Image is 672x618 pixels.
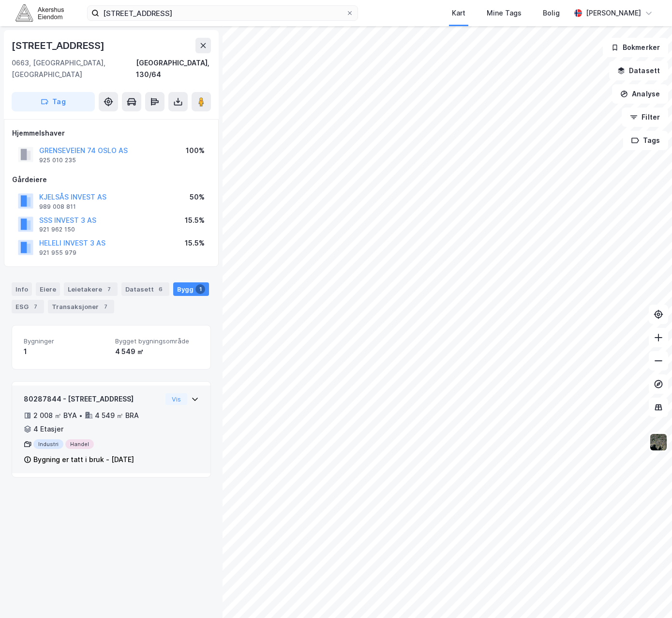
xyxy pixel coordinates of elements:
div: 7 [30,302,40,311]
button: Datasett [609,61,668,80]
button: Vis [165,393,187,405]
div: Leietakere [64,282,118,296]
iframe: Chat Widget [624,572,672,618]
div: 921 962 150 [39,226,75,233]
img: 9k= [649,433,668,451]
div: Bygning er tatt i bruk - [DATE] [33,454,134,465]
div: Hjemmelshaver [12,127,210,139]
button: Tag [12,92,95,111]
div: [PERSON_NAME] [586,7,641,19]
div: 50% [190,191,205,203]
button: Filter [622,108,668,127]
div: 80287844 - [STREET_ADDRESS] [24,393,162,405]
div: 1 [24,346,107,357]
div: • [79,412,83,419]
input: Søk på adresse, matrikkel, gårdeiere, leietakere eller personer [99,6,346,20]
div: 921 955 979 [39,249,76,257]
button: Analyse [612,84,668,104]
div: 6 [156,284,165,294]
span: Bygget bygningsområde [115,337,199,345]
button: Bokmerker [603,38,668,57]
div: Kart [452,7,465,19]
div: Bolig [543,7,560,19]
div: 4 549 ㎡ BRA [95,410,139,421]
div: 989 008 811 [39,203,76,211]
div: 7 [101,302,110,311]
div: 925 010 235 [39,156,76,164]
button: Tags [623,131,668,150]
div: Info [12,282,32,296]
div: Bygg [173,282,209,296]
div: Datasett [121,282,169,296]
img: akershus-eiendom-logo.9091f326c980b4bce74ccdd9f866810c.svg [15,4,64,21]
div: Gårdeiere [12,174,210,185]
div: 15.5% [185,237,205,249]
div: [STREET_ADDRESS] [12,38,106,53]
div: 1 [195,284,205,294]
div: 2 008 ㎡ BYA [33,410,77,421]
div: 100% [186,145,205,156]
div: 7 [104,284,114,294]
div: Kontrollprogram for chat [624,572,672,618]
div: Eiere [36,282,60,296]
div: 4 549 ㎡ [115,346,199,357]
div: ESG [12,300,44,313]
div: 0663, [GEOGRAPHIC_DATA], [GEOGRAPHIC_DATA] [12,57,136,80]
div: 4 Etasjer [33,423,63,435]
div: Transaksjoner [48,300,114,313]
div: Mine Tags [487,7,522,19]
div: 15.5% [185,215,205,226]
div: [GEOGRAPHIC_DATA], 130/64 [136,57,211,80]
span: Bygninger [24,337,107,345]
